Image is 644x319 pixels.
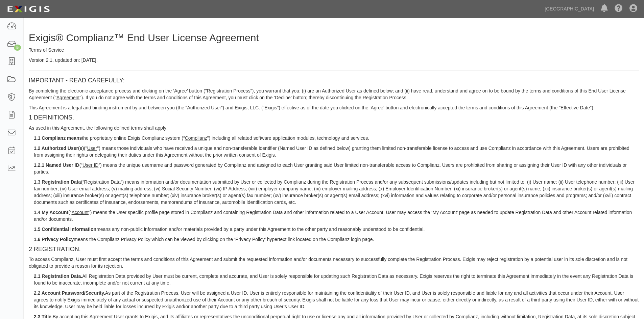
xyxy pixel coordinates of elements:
strong: 1.4 My Account [34,210,68,215]
p: (" ") means those individuals who have received a unique and non-transferable identifier (Named U... [34,145,639,158]
div: 5 [14,45,21,51]
strong: 1.3 Registration Data [34,179,81,185]
a: [GEOGRAPHIC_DATA] [541,2,597,16]
strong: 2.2 Account Password/Security. [34,290,105,296]
strong: 2.1 Registration Data. [34,273,82,279]
p: As used in this Agreement, the following defined terms shall apply: [29,125,639,131]
u: Account [72,210,89,215]
img: logo-5460c22ac91f19d4615b14bd174203de0afe785f0fc80cf4dbbc73dc1793850b.png [5,3,52,15]
h4: 1 DEFINITIONS. [29,114,639,121]
p: To access Complianz, User must first accept the terms and conditions of this Agreement and submit... [29,256,639,269]
strong: 1.2 Authorized User(s) [34,145,84,151]
u: Complianz [185,135,207,141]
u: User [87,145,97,151]
p: (“ ”) means information and/or documentation submitted by User or collected by Complianz during t... [34,179,639,206]
h2: Exigis® Complianz™ End User License Agreement [29,32,639,43]
p: As part of the Registration Process, User will be assigned a User ID. User is entirely responsibl... [34,290,639,310]
p: By completing the electronic acceptance process and clicking on the ‘Agree’ button (" "), you war... [29,87,639,101]
p: This Agreement is a legal and binding instrument by and between you (the “ ”) and Exigis, LLC. (“... [29,104,639,111]
strong: 1.6 Privacy Policy [34,237,74,242]
u: Agreement [56,95,79,100]
p: (“ ”) means the unique username and password generated by Complianz and assigned to each User gra... [34,162,639,175]
u: User ID [82,162,98,168]
p: Version 2.1, updated on: [DATE]. [29,57,639,63]
p: Terms of Service [29,47,639,53]
u: Authorized User [187,105,221,110]
p: means the Complianz Privacy Policy which can be viewed by clicking on the ‘Privacy Policy’ hypert... [34,236,639,243]
u: Registration Data [84,179,121,185]
u: IMPORTANT - READ CAREFULLY: [29,77,125,84]
u: Effective Date [560,105,590,110]
u: Exigis [264,105,277,110]
strong: 1.2.1 Named User ID [34,162,79,168]
p: All Registration Data provided by User must be current, complete and accurate, and User is solely... [34,273,639,286]
i: Help Center - Complianz [615,5,623,13]
strong: 1.1 Complianz means [34,135,82,141]
strong: 1.5 Confidential Information [34,227,96,232]
u: Registration Process [207,88,251,94]
h4: 2 REGISTRATION. [29,246,639,253]
p: means any non-public information and/or materials provided by a party under this Agreement to the... [34,226,639,233]
p: the proprietary online Exigis Complianz system (“ ”) including all related software application m... [34,135,639,141]
p: (“ ”) means the User specific profile page stored in Complianz and containing Registration Data a... [34,209,639,222]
